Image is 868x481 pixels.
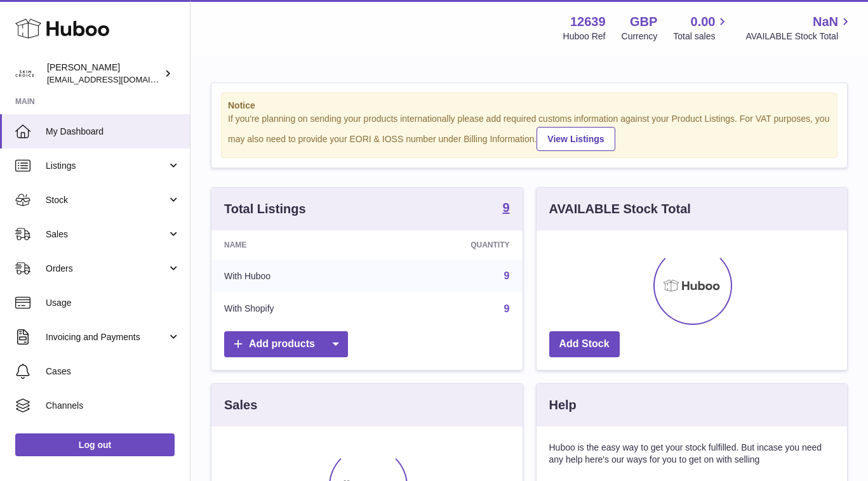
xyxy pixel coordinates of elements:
div: [PERSON_NAME] [47,62,161,86]
span: NaN [813,13,838,30]
a: Add Stock [549,331,620,357]
span: My Dashboard [46,126,180,138]
a: 0.00 Total sales [673,13,730,43]
p: Huboo is the easy way to get your stock fulfilled. But incase you need any help here's our ways f... [549,442,835,466]
h3: Sales [224,397,257,414]
strong: GBP [630,13,657,30]
span: Channels [46,400,180,412]
h3: Total Listings [224,201,306,218]
a: NaN AVAILABLE Stock Total [745,13,853,43]
a: 9 [504,270,510,281]
span: Invoicing and Payments [46,331,167,343]
span: Total sales [673,30,730,43]
span: Listings [46,160,167,172]
strong: 12639 [570,13,606,30]
a: 9 [502,201,509,216]
a: 9 [504,303,510,314]
a: Log out [15,433,175,456]
span: [EMAIL_ADDRESS][DOMAIN_NAME] [47,74,187,84]
strong: Notice [228,100,831,112]
span: Sales [46,228,167,240]
img: admin@skinchoice.com [15,64,34,83]
span: Usage [46,297,180,309]
a: View Listings [537,127,615,151]
td: With Huboo [211,260,379,293]
th: Quantity [379,230,523,260]
h3: Help [549,397,577,414]
th: Name [211,230,379,260]
div: If you're planning on sending your products internationally please add required customs informati... [228,113,831,151]
span: Orders [46,263,167,275]
a: Add products [224,331,348,357]
span: AVAILABLE Stock Total [745,30,853,43]
span: Cases [46,366,180,378]
div: Currency [622,30,658,43]
td: With Shopify [211,293,379,326]
strong: 9 [502,201,509,214]
span: Stock [46,194,167,206]
div: Huboo Ref [563,30,606,43]
h3: AVAILABLE Stock Total [549,201,691,218]
span: 0.00 [691,13,716,30]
